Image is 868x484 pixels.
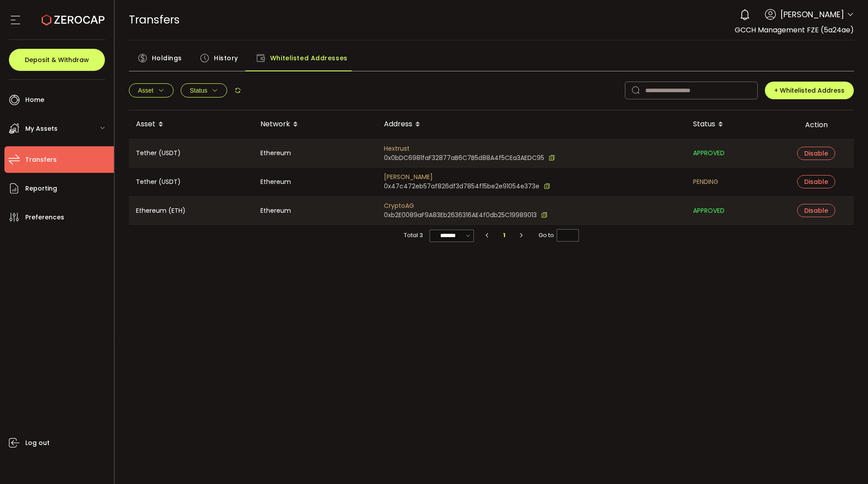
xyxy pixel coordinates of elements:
[384,211,537,220] span: 0xb2E0089aF9A83Eb2636316AE4f0db25C19989013
[670,128,868,484] div: Chat Widget
[136,206,186,216] span: Ethereum (ETH)
[686,117,779,132] div: Status
[780,8,844,20] span: [PERSON_NAME]
[774,86,845,95] span: + Whitelisted Address
[25,94,44,106] span: Home
[260,206,291,216] span: Ethereum
[377,117,686,132] div: Address
[539,229,579,242] span: Go to
[25,122,58,135] span: My Assets
[25,153,57,166] span: Transfers
[214,49,238,67] span: History
[190,87,208,94] span: Status
[384,182,539,191] span: 0x47c472eb57af826df3d7854f15be2e91054e373e
[129,12,180,27] span: Transfers
[25,437,50,449] span: Log out
[779,120,854,130] div: Action
[765,82,854,99] button: + Whitelisted Address
[9,49,105,71] button: Deposit & Withdraw
[152,49,182,67] span: Holdings
[253,117,377,132] div: Network
[129,117,253,132] div: Asset
[25,182,57,195] span: Reporting
[181,83,228,98] button: Status
[270,49,348,67] span: Whitelisted Addresses
[260,148,291,158] span: Ethereum
[384,172,550,182] span: [PERSON_NAME]
[136,148,181,158] span: Tether (USDT)
[136,177,181,187] span: Tether (USDT)
[129,83,174,98] button: Asset
[735,25,854,35] span: GCCH Management FZE (5a24ae)
[384,153,544,163] span: 0x0bDC6981faF32877aB6C7B5d88A4f5CEa3AEDC95
[138,87,154,94] span: Asset
[25,211,64,224] span: Preferences
[496,229,512,242] li: 1
[670,128,868,484] iframe: To enrich screen reader interactions, please activate Accessibility in Grammarly extension settings
[384,201,547,211] span: CryptoAG
[25,57,89,63] span: Deposit & Withdraw
[384,144,555,153] span: Hextrust
[260,177,291,187] span: Ethereum
[404,229,423,242] span: Total 3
